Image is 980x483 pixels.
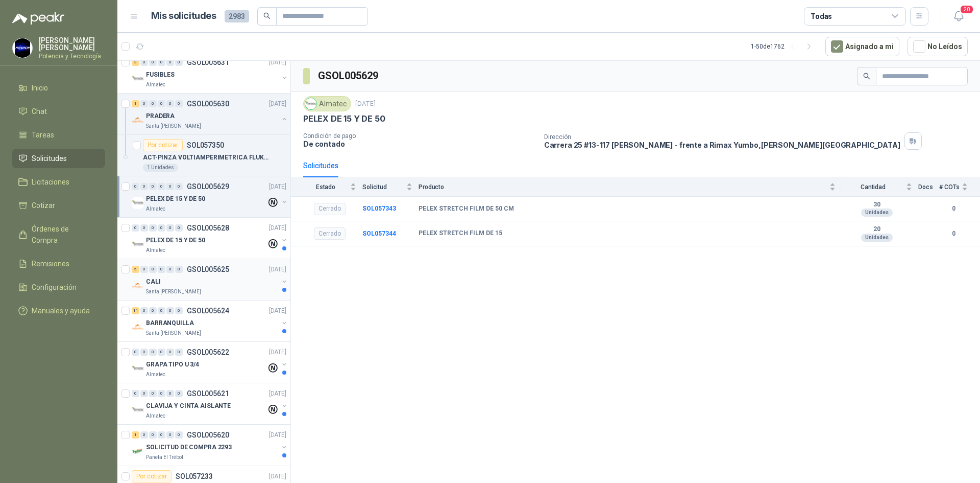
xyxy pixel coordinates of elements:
img: Company Logo [132,238,144,250]
p: [DATE] [355,99,376,109]
div: 0 [158,266,165,273]
span: Producto [419,183,827,191]
p: GSOL005622 [187,349,229,356]
div: 3 [132,59,139,66]
img: Company Logo [132,404,144,416]
span: search [863,73,870,80]
img: Company Logo [132,362,144,375]
p: Santa [PERSON_NAME] [146,122,201,130]
img: Company Logo [305,98,316,109]
p: Santa [PERSON_NAME] [146,288,201,296]
a: 0 0 0 0 0 0 GSOL005628[DATE] Company LogoPELEX DE 15 Y DE 50Almatec [132,222,288,255]
div: Almatec [303,96,351,111]
b: SOL057344 [362,230,396,237]
a: Manuales y ayuda [12,301,105,320]
p: PELEX DE 15 Y DE 50 [146,194,205,204]
div: 0 [175,224,183,232]
b: 30 [842,201,912,209]
p: [DATE] [269,389,286,399]
span: Estado [303,183,348,191]
a: Licitaciones [12,172,105,192]
a: Inicio [12,78,105,98]
h3: GSOL005629 [318,68,380,84]
button: Asignado a mi [825,37,899,56]
span: Configuración [32,282,77,293]
div: 0 [149,59,157,66]
p: [DATE] [269,306,286,316]
p: ACT-PINZA VOLTIAMPERIMETRICA FLUKE 400 A [143,153,270,163]
a: Remisiones [12,254,105,273]
a: 1 0 0 0 0 0 GSOL005620[DATE] Company LogoSOLICITUD DE COMPRA 2293Panela El Trébol [132,429,288,462]
div: Cerrado [314,227,346,240]
div: 0 [175,59,183,66]
span: Inicio [32,82,48,94]
p: GRAPA TIPO U 3/4 [146,360,199,370]
button: 20 [949,7,968,26]
div: 0 [166,307,174,314]
a: 0 0 0 0 0 0 GSOL005621[DATE] Company LogoCLAVIJA Y CINTA AISLANTEAlmatec [132,387,288,420]
p: [DATE] [269,99,286,109]
a: 0 0 0 0 0 0 GSOL005629[DATE] Company LogoPELEX DE 15 Y DE 50Almatec [132,180,288,213]
a: 5 0 0 0 0 0 GSOL005625[DATE] Company LogoCALISanta [PERSON_NAME] [132,263,288,296]
p: GSOL005630 [187,100,229,107]
p: GSOL005625 [187,266,229,273]
b: PELEX STRETCH FILM DE 15 [419,229,502,238]
p: CALI [146,277,161,287]
p: Almatec [146,371,165,379]
div: 1 - 50 de 1762 [751,38,817,55]
div: 0 [175,183,183,190]
a: 1 0 0 0 0 0 GSOL005630[DATE] Company LogoPRADERASanta [PERSON_NAME] [132,98,288,130]
b: 20 [842,225,912,234]
div: 0 [158,100,165,107]
p: FUSIBLES [146,70,175,80]
div: 0 [140,390,148,397]
th: Cantidad [842,177,918,196]
div: Por cotizar [143,139,183,151]
div: 0 [149,224,157,232]
div: 0 [158,431,165,439]
a: Cotizar [12,196,105,215]
th: Solicitud [362,177,419,196]
span: Tareas [32,129,54,141]
div: 0 [132,349,139,356]
div: Unidades [861,234,893,242]
p: Condición de pago [303,132,536,140]
p: [PERSON_NAME] [PERSON_NAME] [39,37,105,51]
img: Company Logo [132,445,144,457]
span: Remisiones [32,258,69,269]
th: Producto [419,177,842,196]
div: 0 [166,100,174,107]
div: 0 [166,266,174,273]
a: SOL057343 [362,205,396,212]
div: 5 [132,266,139,273]
div: 0 [175,266,183,273]
div: 0 [166,59,174,66]
div: 0 [149,349,157,356]
img: Company Logo [132,73,144,85]
a: Configuración [12,278,105,297]
p: Dirección [544,133,900,141]
p: [DATE] [269,265,286,274]
p: [DATE] [269,58,286,67]
div: 0 [140,307,148,314]
span: Manuales y ayuda [32,305,90,316]
div: 0 [149,390,157,397]
img: Company Logo [132,280,144,292]
p: GSOL005621 [187,390,229,397]
p: Carrera 25 #13-117 [PERSON_NAME] - frente a Rimax Yumbo , [PERSON_NAME][GEOGRAPHIC_DATA] [544,141,900,149]
p: Almatec [146,412,165,420]
p: GSOL005620 [187,431,229,439]
a: Órdenes de Compra [12,219,105,250]
div: 11 [132,307,139,314]
p: PELEX DE 15 Y DE 50 [303,113,385,124]
p: [DATE] [269,472,286,481]
b: 0 [939,204,968,214]
p: [DATE] [269,223,286,233]
p: GSOL005629 [187,183,229,190]
div: 0 [175,307,183,314]
span: # COTs [939,183,960,191]
p: PELEX DE 15 Y DE 50 [146,236,205,245]
b: PELEX STRETCH FILM DE 50 CM [419,205,514,213]
p: SOLICITUD DE COMPRA 2293 [146,443,232,452]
